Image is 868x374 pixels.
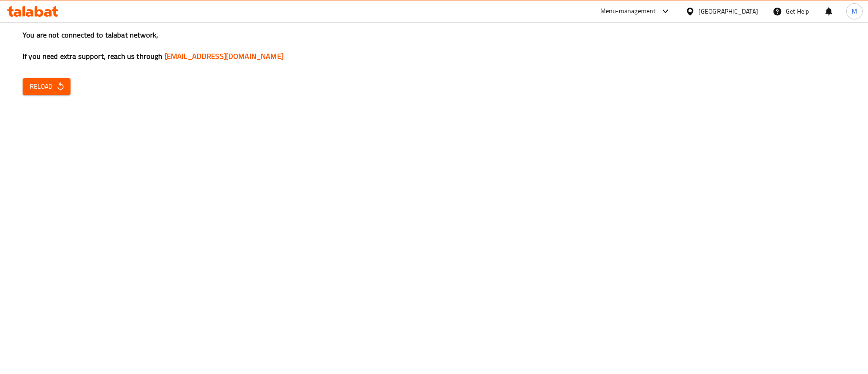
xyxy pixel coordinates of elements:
button: Reload [23,78,71,95]
h3: You are not connected to talabat network, If you need extra support, reach us through [23,30,845,62]
a: [EMAIL_ADDRESS][DOMAIN_NAME] [165,49,283,63]
div: Menu-management [600,6,656,17]
div: [GEOGRAPHIC_DATA] [698,6,758,16]
span: M [852,6,857,16]
span: Reload [30,81,63,92]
